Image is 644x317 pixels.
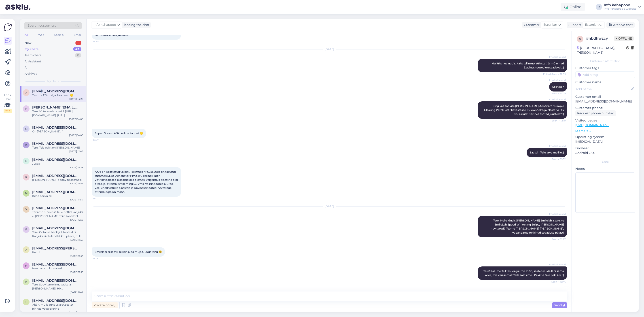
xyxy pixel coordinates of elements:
div: [DATE] 14:14 [70,198,83,201]
div: [DATE] 15:59 [70,182,83,185]
div: On [PERSON_NAME]. :) [32,130,83,134]
div: 2 / 3 [4,109,12,113]
div: Archive chat [606,22,635,28]
span: sagma358@gmail.com [32,299,79,303]
p: [MEDICAL_DATA] [575,139,635,144]
a: [URL][DOMAIN_NAME] [575,123,610,127]
span: keili.lind45@gmail.com [32,279,79,283]
span: 18:02 [93,197,110,200]
div: AI Assistant [25,59,41,64]
span: Info kehapood [549,212,566,216]
div: Tere! Ootame hankijalt tooteid. :) Kahjuks ei ole kindlat kuupäeva, millal võivad saabuda [32,230,83,238]
div: leading the chat [122,23,149,27]
p: Customer tags [575,66,635,70]
div: [DATE] 14:25 [69,97,83,101]
div: Extra [575,160,635,164]
span: m [25,127,28,130]
span: (Edited) Seen ✓ 12:09 [542,72,566,76]
div: Online [561,3,585,11]
div: [DATE] 14:06 [69,117,83,121]
p: Customer email [575,94,635,99]
div: Email [73,32,82,38]
span: Arve on koostatud valesti. Tellimuse nr 60352083 on tasutud summas 51.20. Acnenator Pimple Cleari... [95,170,178,194]
div: 0 [75,53,81,57]
span: h [25,264,27,267]
div: Täname huvi eest, kuid hetkel kahjuks ei [PERSON_NAME] Teile sobivatel tingimustel tööd pakkuda. [32,210,83,218]
div: [DATE] 11:42 [70,291,83,294]
span: Info kehapood [549,98,566,101]
div: 43 [73,47,81,51]
div: [GEOGRAPHIC_DATA], [PERSON_NAME] [577,46,626,55]
div: Kena päeva! :)) [32,194,83,198]
span: 13:16 [93,257,110,260]
p: Customer phone [575,106,635,110]
span: f [25,228,27,231]
div: Tere! Võite vaadata neid: [URL][DOMAIN_NAME], [URL][DOMAIN_NAME], [URL][DOMAIN_NAME], [URL][DOMAI... [32,109,83,117]
span: a [25,91,27,94]
p: Customer name [575,80,635,85]
span: Soovite? [552,85,564,88]
span: Search customers [28,23,56,28]
div: Kehtib [32,250,83,254]
div: Tere! Teie pakk on [PERSON_NAME]. [32,146,83,150]
div: 2 [75,41,81,45]
div: Aitäh, mulle tundus alguses ,et hinnad väga ei erine [32,303,83,311]
span: Info kehapood [549,55,566,59]
span: Seen ✓ 15:52 [549,157,566,161]
div: Info kehapood's website [604,7,636,11]
span: Saatsin Teile arve meilile :) [530,151,564,154]
img: Askly Logo [4,23,12,31]
div: Socials [53,32,64,38]
p: Notes [575,166,635,171]
span: pamelasaarniit@gmail.com [32,158,79,162]
span: 19:30 [93,40,110,43]
span: p [25,159,27,163]
div: IK [596,4,602,10]
span: margekato@gmail.com [32,190,79,194]
span: Info kehapood [549,144,566,148]
span: 13:07 [93,138,110,142]
span: k [25,143,27,147]
div: All [24,32,29,38]
div: [DATE] 12:28 [70,166,83,169]
span: Offline [614,36,634,41]
p: Android 28.0 [575,151,635,155]
span: kadri.metsik@mail.ee [32,142,79,146]
div: Just :) [32,162,83,166]
a: Info kehapoodInfo kehapood's website [604,3,641,11]
span: Super! Soovin kõiki kolme toodet 🙂 [95,132,143,135]
div: Info kehapood [604,3,636,7]
p: See more ... [575,129,635,133]
span: flowerindex@gmail.com [32,226,79,230]
span: My chats [47,79,59,83]
div: Private note [92,302,118,308]
span: Kaire.greenber@iclou.com [32,174,79,178]
span: Estonian [585,22,599,27]
div: Web [37,32,45,38]
p: Visited pages [575,118,635,123]
span: helinmarkus@hotmail.com [32,262,79,266]
span: k [25,280,27,283]
span: Seen ✓ 12:09 [549,92,566,95]
span: Katrin.koor@hotmail.com [32,105,79,109]
div: Archived [25,72,38,76]
span: Seen ✓ 13:46 [549,280,566,283]
span: Info kehapood [549,79,566,82]
div: New [25,41,31,45]
span: s [25,300,27,304]
span: Estonian [543,22,557,27]
div: # nbdhwzcy [586,36,614,41]
span: Smilelabi ei soovi, tellisin juba mujalt. Suur tänu 🙂 [95,250,162,253]
div: My chats [25,47,38,51]
div: Need on suhkruvabad. [32,266,83,270]
div: All [25,65,28,70]
span: abigai@peterson.ee [32,246,79,250]
span: Info kehapood [94,22,116,27]
span: n [579,37,581,41]
div: Support [567,23,581,27]
span: Seen ✓ 12:10 [549,119,566,122]
div: [DATE] 11:56 [70,238,83,242]
span: m [25,191,28,195]
div: [DATE] 12:36 [70,218,83,221]
div: [PERSON_NAME] Te soovite asemele [32,178,83,182]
